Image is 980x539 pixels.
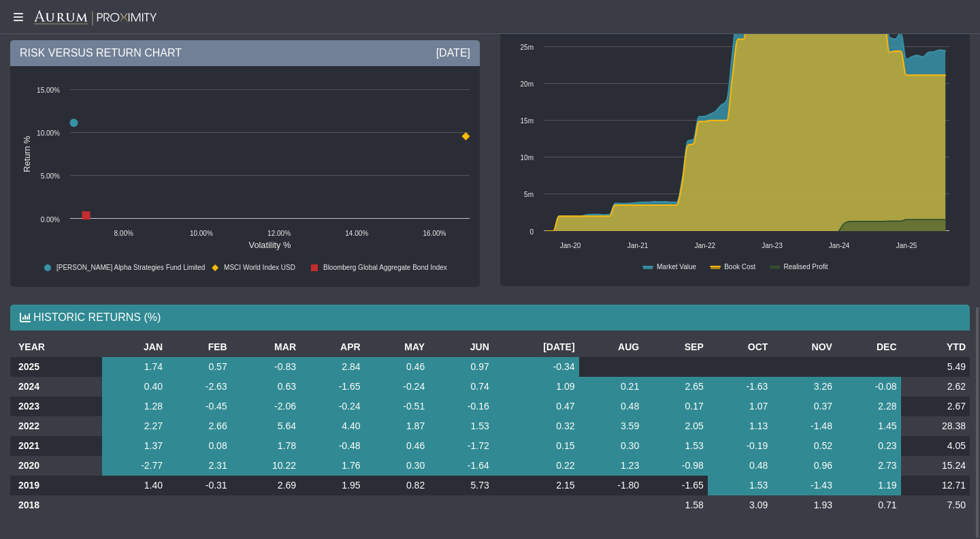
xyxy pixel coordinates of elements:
[10,476,102,495] th: 2019
[579,476,644,495] td: -1.80
[167,397,231,416] td: -0.45
[429,337,493,357] th: JUN
[300,377,365,397] td: -1.65
[323,264,447,271] text: Bloomberg Global Aggregate Bond Index
[579,377,644,397] td: 0.21
[167,476,231,495] td: -0.31
[10,416,102,436] th: 2022
[643,476,708,495] td: -1.65
[643,495,708,515] td: 1.58
[436,46,470,61] div: [DATE]
[267,230,291,237] text: 12.00%
[10,495,102,515] th: 2018
[423,230,446,237] text: 16.00%
[643,377,708,397] td: 2.65
[41,172,60,180] text: 5.00%
[365,436,429,456] td: 0.46
[579,416,644,436] td: 3.59
[643,456,708,476] td: -0.98
[102,436,167,456] td: 1.37
[167,456,231,476] td: 2.31
[167,416,231,436] td: 2.66
[772,495,836,515] td: 1.93
[901,476,970,495] td: 12.71
[429,436,493,456] td: -1.72
[37,87,60,94] text: 15.00%
[643,436,708,456] td: 1.53
[10,436,102,456] th: 2021
[167,436,231,456] td: 0.08
[365,416,429,436] td: 1.87
[429,377,493,397] td: 0.74
[56,264,205,271] text: [PERSON_NAME] Alpha Strategies Fund Limited
[772,337,836,357] th: NOV
[365,397,429,416] td: -0.51
[22,136,32,172] text: Return %
[901,357,970,377] td: 5.49
[836,337,901,357] th: DEC
[10,456,102,476] th: 2020
[560,242,581,249] text: Jan-20
[836,397,901,416] td: 2.28
[901,337,970,357] th: YTD
[694,242,715,249] text: Jan-22
[167,337,231,357] th: FEB
[579,337,644,357] th: AUG
[300,357,365,377] td: 2.84
[34,10,157,27] img: Aurum-Proximity%20white.svg
[345,230,368,237] text: 14.00%
[429,397,493,416] td: -0.16
[37,129,60,137] text: 10.00%
[102,337,167,357] th: JAN
[10,337,102,357] th: YEAR
[627,242,649,249] text: Jan-21
[772,476,836,495] td: -1.43
[901,495,970,515] td: 7.50
[493,436,579,456] td: 0.15
[772,456,836,476] td: 0.96
[836,476,901,495] td: 1.19
[41,216,60,224] text: 0.00%
[10,40,480,66] div: RISK VERSUS RETURN CHART
[190,230,213,237] text: 10.00%
[836,416,901,436] td: 1.45
[365,377,429,397] td: -0.24
[708,495,772,515] td: 3.09
[231,416,300,436] td: 5.64
[10,377,102,397] th: 2024
[365,456,429,476] td: 0.30
[102,456,167,476] td: -2.77
[579,456,644,476] td: 1.23
[762,242,783,249] text: Jan-23
[231,456,300,476] td: 10.22
[224,264,295,271] text: MSCI World Index USD
[300,456,365,476] td: 1.76
[300,337,365,357] th: APR
[901,377,970,397] td: 2.62
[102,377,167,397] td: 0.40
[249,240,291,250] text: Volatility %
[102,397,167,416] td: 1.28
[493,476,579,495] td: 2.15
[114,230,133,237] text: 8.00%
[836,495,901,515] td: 0.71
[772,416,836,436] td: -1.48
[231,397,300,416] td: -2.06
[493,377,579,397] td: 1.09
[708,416,772,436] td: 1.13
[365,357,429,377] td: 0.46
[521,117,534,125] text: 15m
[493,397,579,416] td: 0.47
[708,377,772,397] td: -1.63
[102,416,167,436] td: 2.27
[836,436,901,456] td: 0.23
[493,337,579,357] th: [DATE]
[231,357,300,377] td: -0.83
[708,476,772,495] td: 1.53
[836,377,901,397] td: -0.08
[365,337,429,357] th: MAY
[643,416,708,436] td: 2.05
[429,357,493,377] td: 0.97
[231,476,300,495] td: 2.69
[102,357,167,377] td: 1.74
